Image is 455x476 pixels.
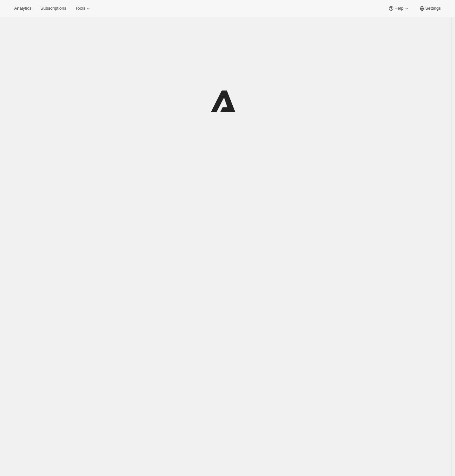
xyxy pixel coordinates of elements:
span: Tools [75,6,85,11]
button: Subscriptions [36,4,70,13]
button: Help [384,4,413,13]
button: Settings [415,4,445,13]
span: Help [394,6,403,11]
button: Analytics [10,4,35,13]
span: Settings [425,6,441,11]
button: Tools [71,4,96,13]
span: Analytics [14,6,31,11]
span: Subscriptions [40,6,66,11]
